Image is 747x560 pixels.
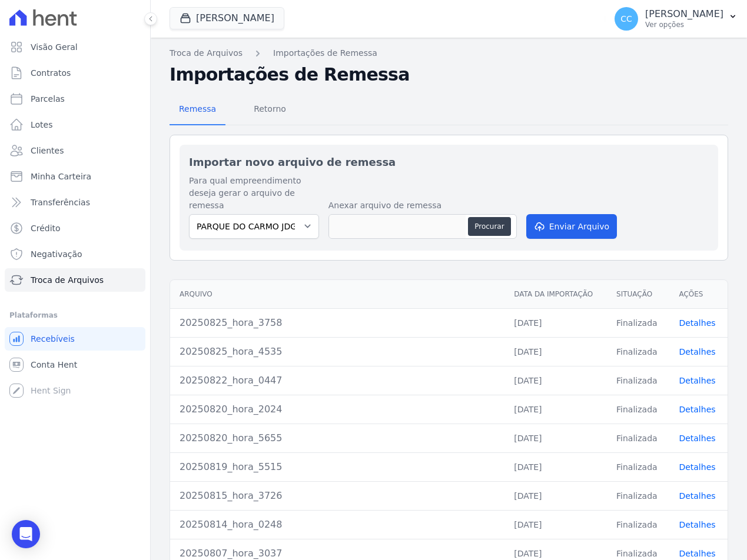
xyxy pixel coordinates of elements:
[180,374,495,388] div: 20250822_hora_0447
[468,217,510,236] button: Procurar
[679,549,715,558] a: Detalhes
[5,165,145,188] a: Minha Carteira
[607,337,669,366] td: Finalizada
[504,395,607,424] td: [DATE]
[5,216,145,240] a: Crédito
[328,199,517,212] label: Anexar arquivo de remessa
[679,318,715,328] a: Detalhes
[170,64,728,85] h2: Importações de Remessa
[170,47,728,59] nav: Breadcrumb
[607,280,669,309] th: Situação
[669,280,728,309] th: Ações
[504,452,607,481] td: [DATE]
[679,491,715,501] a: Detalhes
[170,280,504,309] th: Arquivo
[189,175,319,212] label: Para qual empreendimento deseja gerar o arquivo de remessa
[31,67,71,79] span: Contratos
[180,345,495,359] div: 20250825_hora_4535
[31,41,78,53] span: Visão Geral
[504,308,607,337] td: [DATE]
[607,510,669,539] td: Finalizada
[5,268,145,292] a: Troca de Arquivos
[31,248,82,260] span: Negativação
[31,333,75,345] span: Recebíveis
[180,316,495,330] div: 20250825_hora_3758
[607,481,669,510] td: Finalizada
[645,20,723,29] p: Ver opções
[605,2,747,35] button: CC [PERSON_NAME] Ver opções
[607,308,669,337] td: Finalizada
[5,327,145,351] a: Recebíveis
[526,214,617,239] button: Enviar Arquivo
[273,47,377,59] a: Importações de Remessa
[645,8,723,20] p: [PERSON_NAME]
[607,424,669,452] td: Finalizada
[679,462,715,472] a: Detalhes
[31,171,91,182] span: Minha Carteira
[172,97,223,121] span: Remessa
[247,97,293,121] span: Retorno
[5,35,145,59] a: Visão Geral
[189,154,709,170] h2: Importar novo arquivo de remessa
[504,280,607,309] th: Data da Importação
[170,7,284,29] button: [PERSON_NAME]
[170,47,243,59] a: Troca de Arquivos
[679,347,715,356] a: Detalhes
[5,139,145,162] a: Clientes
[244,95,296,125] a: Retorno
[504,510,607,539] td: [DATE]
[31,93,65,105] span: Parcelas
[180,402,495,416] div: 20250820_hora_2024
[607,366,669,395] td: Finalizada
[5,191,145,214] a: Transferências
[679,434,715,443] a: Detalhes
[679,376,715,385] a: Detalhes
[679,520,715,529] a: Detalhes
[31,145,64,156] span: Clientes
[12,520,40,548] div: Open Intercom Messenger
[607,395,669,424] td: Finalizada
[5,87,145,111] a: Parcelas
[180,489,495,503] div: 20250815_hora_3726
[31,196,90,208] span: Transferências
[180,460,495,474] div: 20250819_hora_5515
[504,337,607,366] td: [DATE]
[180,431,495,445] div: 20250820_hora_5655
[5,61,145,85] a: Contratos
[607,452,669,481] td: Finalizada
[5,242,145,266] a: Negativação
[31,119,53,131] span: Lotes
[31,274,104,286] span: Troca de Arquivos
[31,222,61,234] span: Crédito
[504,481,607,510] td: [DATE]
[180,518,495,532] div: 20250814_hora_0248
[504,366,607,395] td: [DATE]
[504,424,607,452] td: [DATE]
[5,113,145,136] a: Lotes
[170,95,225,125] a: Remessa
[5,353,145,376] a: Conta Hent
[620,15,632,23] span: CC
[31,359,77,371] span: Conta Hent
[679,405,715,414] a: Detalhes
[9,308,141,322] div: Plataformas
